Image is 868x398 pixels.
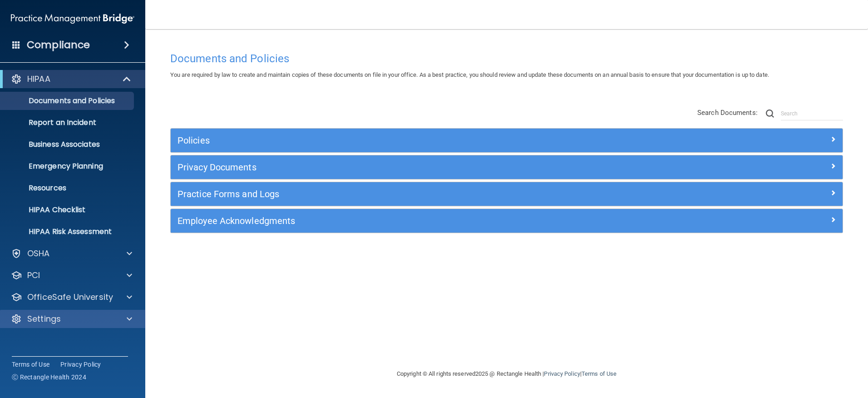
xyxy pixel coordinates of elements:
a: Privacy Documents [178,160,836,174]
p: HIPAA [27,74,50,85]
a: Terms of Use [582,370,616,377]
p: HIPAA Risk Assessment [6,227,130,236]
p: PCI [27,270,40,281]
h4: Documents and Policies [170,53,843,65]
span: You are required by law to create and maintain copies of these documents on file in your office. ... [170,71,769,78]
span: Ⓒ Rectangle Health 2024 [12,373,86,382]
a: Terms of Use [12,360,49,369]
img: PMB logo [11,10,134,28]
p: OfficeSafe University [27,292,113,303]
p: OSHA [27,248,50,259]
p: HIPAA Checklist [6,205,130,214]
img: ic-search.3b580494.png [766,109,774,118]
h5: Privacy Documents [178,162,668,172]
input: Search [781,107,843,120]
p: Emergency Planning [6,162,130,171]
h5: Employee Acknowledgments [178,216,668,226]
a: Practice Forms and Logs [178,187,836,201]
a: Settings [11,313,132,324]
iframe: Drift Widget Chat Controller [711,333,857,370]
a: OfficeSafe University [11,292,132,303]
a: PCI [11,270,132,281]
div: Copyright © All rights reserved 2025 @ Rectangle Health | | [341,359,672,388]
h4: Compliance [27,39,90,51]
p: Resources [6,184,130,193]
a: Employee Acknowledgments [178,214,836,228]
span: Search Documents: [697,109,758,117]
a: Privacy Policy [60,360,101,369]
a: Policies [178,133,836,148]
a: OSHA [11,248,132,259]
h5: Practice Forms and Logs [178,189,668,199]
p: Business Associates [6,140,130,149]
a: HIPAA [11,74,132,85]
p: Report an Incident [6,118,130,127]
p: Settings [27,313,61,324]
p: Documents and Policies [6,96,130,105]
h5: Policies [178,135,668,145]
a: Privacy Policy [544,370,580,377]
